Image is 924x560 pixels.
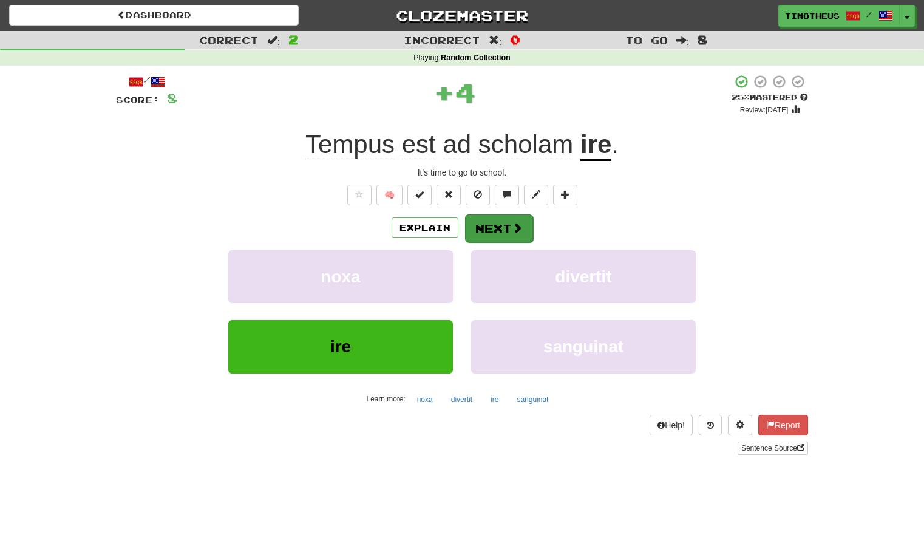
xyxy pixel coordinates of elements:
[441,53,511,62] strong: Random Collection
[317,5,606,26] a: Clozemaster
[611,130,619,159] span: .
[489,35,502,46] span: :
[785,10,840,21] span: Timotheus
[321,267,360,286] span: noxa
[699,415,722,435] button: Round history (alt+y)
[347,185,372,205] button: Favorite sentence (alt+f)
[410,391,440,409] button: noxa
[305,130,395,159] span: Tempus
[330,337,351,356] span: ire
[478,130,573,159] span: scholam
[116,95,160,105] span: Score:
[199,34,259,46] span: Correct
[778,5,900,27] a: Timotheus /
[495,185,519,205] button: Discuss sentence (alt+u)
[471,250,696,303] button: divertit
[510,391,555,409] button: sanguinat
[116,74,177,89] div: /
[732,92,808,103] div: Mastered
[392,217,458,238] button: Explain
[580,130,611,161] u: ire
[740,106,789,114] small: Review: [DATE]
[443,130,471,159] span: ad
[404,34,480,46] span: Incorrect
[376,185,403,205] button: 🧠
[510,32,520,47] span: 0
[732,92,750,102] span: 25 %
[9,5,299,26] a: Dashboard
[738,442,808,455] a: Sentence Source
[437,185,461,205] button: Reset to 0% Mastered (alt+r)
[228,250,453,303] button: noxa
[676,35,690,46] span: :
[866,10,872,18] span: /
[407,185,432,205] button: Set this sentence to 100% Mastered (alt+m)
[228,320,453,373] button: ire
[555,267,611,286] span: divertit
[367,395,406,403] small: Learn more:
[433,74,455,111] span: +
[625,34,668,46] span: To go
[698,32,708,47] span: 8
[116,166,808,179] div: It's time to go to school.
[471,320,696,373] button: sanguinat
[553,185,577,205] button: Add to collection (alt+a)
[402,130,436,159] span: est
[650,415,693,435] button: Help!
[484,391,505,409] button: ire
[524,185,548,205] button: Edit sentence (alt+d)
[466,185,490,205] button: Ignore sentence (alt+i)
[267,35,280,46] span: :
[465,214,533,242] button: Next
[543,337,623,356] span: sanguinat
[455,77,476,108] span: 4
[444,391,479,409] button: divertit
[288,32,299,47] span: 2
[758,415,808,435] button: Report
[167,90,177,106] span: 8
